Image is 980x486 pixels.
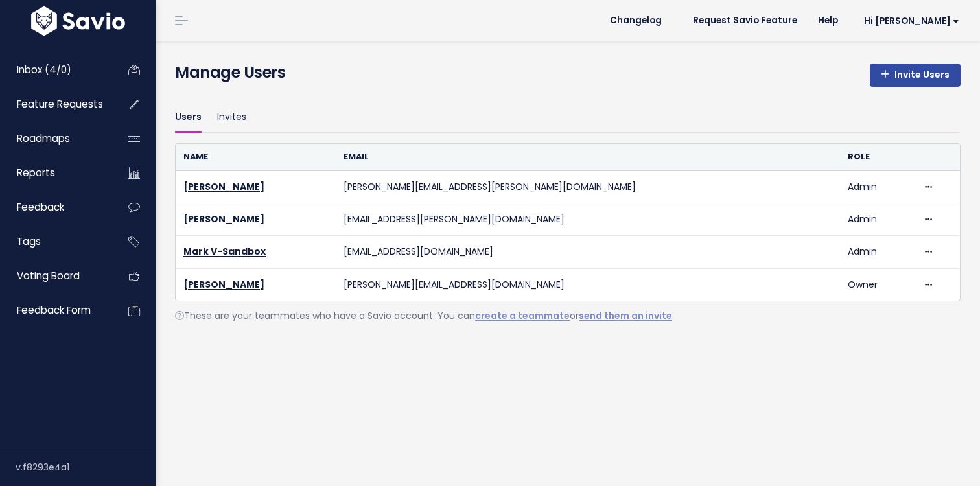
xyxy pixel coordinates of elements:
[16,450,156,484] div: v.f8293e4a1
[217,102,246,133] a: Invites
[183,213,264,226] a: [PERSON_NAME]
[840,171,915,203] td: Admin
[3,227,108,257] a: Tags
[17,303,91,317] span: Feedback form
[840,236,915,268] td: Admin
[610,16,662,25] span: Changelog
[336,236,840,268] td: [EMAIL_ADDRESS][DOMAIN_NAME]
[175,102,202,133] a: Users
[17,63,71,76] span: Inbox (4/0)
[3,158,108,188] a: Reports
[848,11,970,31] a: Hi [PERSON_NAME]
[336,268,840,301] td: [PERSON_NAME][EMAIL_ADDRESS][DOMAIN_NAME]
[864,16,959,26] span: Hi [PERSON_NAME]
[28,6,128,36] img: logo-white.9d6f32f41409.svg
[3,89,108,119] a: Feature Requests
[840,268,915,301] td: Owner
[840,203,915,236] td: Admin
[3,192,108,222] a: Feedback
[840,144,915,170] th: Role
[336,144,840,170] th: Email
[183,180,264,193] a: [PERSON_NAME]
[17,166,55,179] span: Reports
[870,64,961,87] a: Invite Users
[336,171,840,203] td: [PERSON_NAME][EMAIL_ADDRESS][PERSON_NAME][DOMAIN_NAME]
[183,278,264,291] a: [PERSON_NAME]
[17,132,70,145] span: Roadmaps
[176,144,336,170] th: Name
[17,200,64,214] span: Feedback
[3,295,108,325] a: Feedback form
[3,124,108,154] a: Roadmaps
[175,61,285,84] h4: Manage Users
[17,235,41,248] span: Tags
[175,309,674,322] span: These are your teammates who have a Savio account. You can or .
[682,11,808,30] a: Request Savio Feature
[17,269,80,283] span: Voting Board
[336,203,840,236] td: [EMAIL_ADDRESS][PERSON_NAME][DOMAIN_NAME]
[3,55,108,85] a: Inbox (4/0)
[183,245,266,258] a: Mark V-Sandbox
[579,309,672,322] a: send them an invite
[17,97,103,111] span: Feature Requests
[475,309,570,322] a: create a teammate
[3,261,108,291] a: Voting Board
[808,11,848,30] a: Help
